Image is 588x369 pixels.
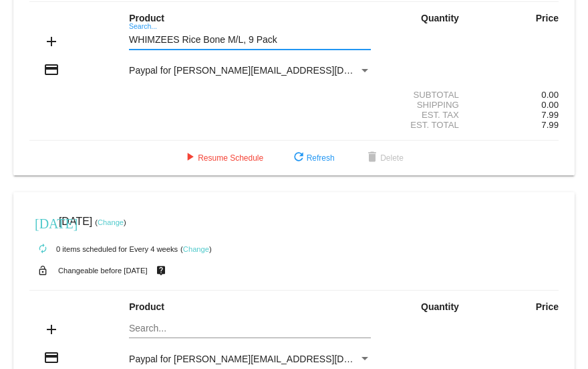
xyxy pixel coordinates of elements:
a: Change [183,245,209,253]
small: 0 items scheduled for Every 4 weeks [29,245,178,253]
small: ( ) [95,218,126,226]
mat-select: Payment Method [129,65,371,76]
strong: Product [129,13,164,23]
mat-icon: refresh [291,150,307,166]
strong: Product [129,301,164,312]
strong: Quantity [421,301,459,312]
span: Refresh [291,153,335,163]
span: Resume Schedule [182,153,263,163]
span: 0.00 [541,100,559,110]
strong: Price [536,13,559,23]
div: Subtotal [382,90,470,100]
div: 0.00 [470,90,559,100]
mat-select: Payment Method [129,354,371,364]
small: Changeable before [DATE] [58,267,148,275]
mat-icon: [DATE] [35,214,51,230]
a: Change [98,218,124,226]
div: Est. Tax [382,110,470,120]
div: Shipping [382,100,470,110]
input: Search... [129,35,371,46]
button: Refresh [280,146,345,170]
strong: Quantity [421,13,459,23]
span: Paypal for [PERSON_NAME][EMAIL_ADDRESS][DOMAIN_NAME] [129,354,409,364]
mat-icon: add [43,33,59,50]
mat-icon: lock_open [35,262,51,279]
mat-icon: autorenew [35,241,51,257]
strong: Price [536,301,559,312]
button: Delete [353,146,414,170]
button: Resume Schedule [171,146,274,170]
span: Paypal for [PERSON_NAME][EMAIL_ADDRESS][DOMAIN_NAME] [129,65,409,76]
mat-icon: live_help [153,262,169,279]
input: Search... [129,323,371,334]
mat-icon: credit_card [43,350,59,366]
span: Delete [364,153,404,163]
span: 7.99 [541,110,559,120]
small: ( ) [180,245,212,253]
span: 7.99 [541,120,559,130]
mat-icon: delete [364,150,380,166]
div: Est. Total [382,120,470,130]
mat-icon: add [43,321,59,338]
mat-icon: credit_card [43,62,59,78]
mat-icon: play_arrow [182,150,198,166]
